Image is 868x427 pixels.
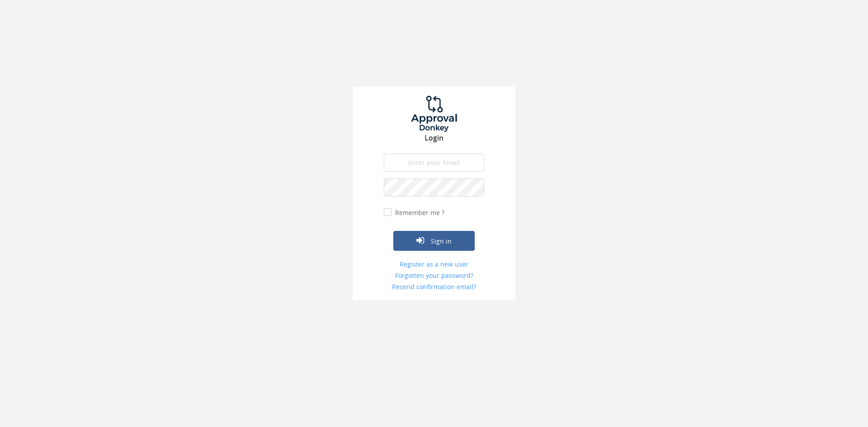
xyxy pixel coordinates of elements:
[393,208,444,217] label: Remember me ?
[393,231,475,251] button: Sign in
[384,271,484,280] a: Forgotten your password?
[384,154,484,172] input: Enter your Email
[353,134,515,142] h3: Login
[384,282,484,291] a: Resend confirmation email?
[384,260,484,269] a: Register as a new user
[400,96,468,132] img: logo.png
